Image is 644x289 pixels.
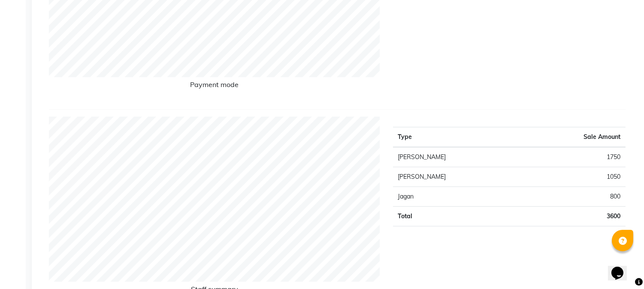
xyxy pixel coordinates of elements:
th: Type [393,127,522,148]
td: 800 [521,187,626,207]
td: Jagan [393,187,522,207]
td: [PERSON_NAME] [393,147,522,167]
td: 3600 [521,207,626,226]
td: Total [393,207,522,226]
iframe: chat widget [608,255,635,280]
td: 1050 [521,167,626,187]
td: [PERSON_NAME] [393,167,522,187]
th: Sale Amount [521,127,626,148]
td: 1750 [521,147,626,167]
h6: Payment mode [49,81,380,92]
